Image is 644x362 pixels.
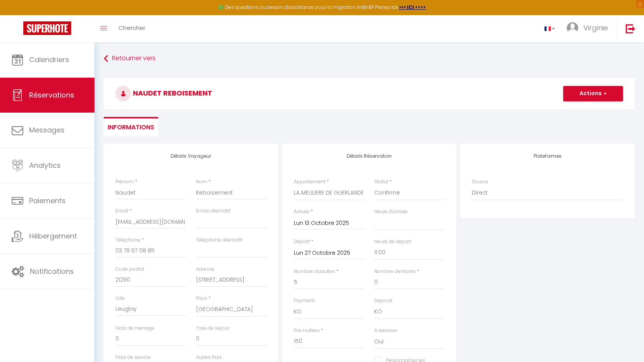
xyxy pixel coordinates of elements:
[29,125,65,135] span: Messages
[567,22,578,34] img: ...
[196,325,229,332] label: Taxe de séjour
[29,231,77,241] span: Hébergement
[196,178,207,186] label: Nom
[29,196,66,205] span: Paiements
[294,178,325,186] label: Appartement
[115,295,125,302] label: Ville
[472,153,623,159] h4: Plateformes
[294,208,309,216] label: Arrivée
[104,52,635,66] a: Retourner vers
[29,90,74,100] span: Réservations
[626,24,635,33] img: logout
[294,238,310,245] label: Départ
[115,178,134,186] label: Prénom
[374,297,393,305] label: Deposit
[374,208,408,216] label: Heure d'arrivée
[29,160,61,170] span: Analytics
[374,268,416,275] label: Nombre d'enfants
[561,15,618,42] a: ... Virginie
[374,238,411,245] label: Heure de départ
[374,178,388,186] label: Statut
[104,117,158,136] li: Informations
[196,237,243,244] label: Téléphone alternatif
[196,207,230,215] label: Email alternatif
[563,86,623,101] button: Actions
[119,24,145,32] span: Chercher
[294,297,315,305] label: Payment
[115,153,267,159] h4: Détails Voyageur
[115,266,144,273] label: Code postal
[196,354,222,361] label: Autres frais
[399,4,426,10] a: >>> ICI <<<<
[294,327,320,334] label: Prix nuitées
[294,153,445,159] h4: Détails Réservation
[23,21,71,35] img: Super Booking
[196,295,207,302] label: Pays
[113,15,151,42] a: Chercher
[115,237,140,244] label: Téléphone
[115,325,154,332] label: Frais de ménage
[115,354,151,361] label: Frais de service
[196,266,215,273] label: Adresse
[30,266,74,276] span: Notifications
[472,178,488,186] label: Source
[294,268,335,275] label: Nombre d'adultes
[583,23,608,33] span: Virginie
[374,327,397,334] label: A relancer
[115,207,128,215] label: Email
[115,88,212,98] span: Naudet Reboisement
[29,55,69,64] span: Calendriers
